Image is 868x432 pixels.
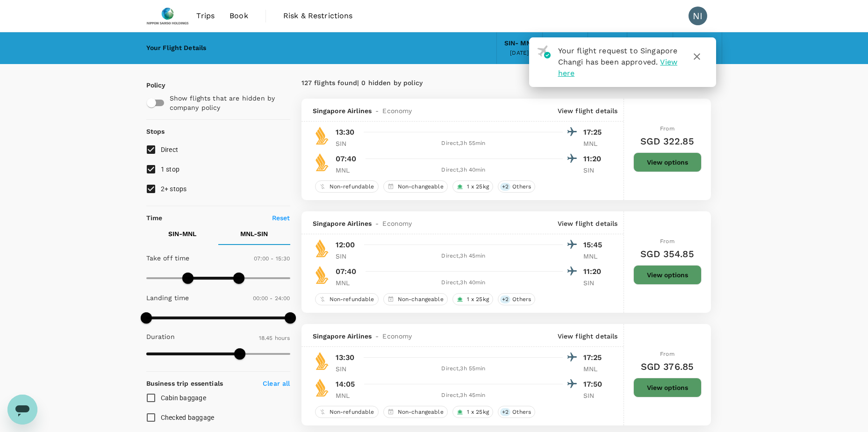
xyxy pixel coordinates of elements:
button: View options [633,265,702,285]
p: Take off time [146,253,190,263]
img: SQ [313,239,331,258]
div: Non-changeable [383,406,448,418]
p: Landing time [146,293,189,302]
div: Direct , 3h 55min [365,364,563,374]
p: Reset [272,213,290,223]
div: +2Others [498,293,535,305]
div: 1 x 25kg [452,180,493,193]
div: +2Others [498,180,535,193]
p: 13:30 [336,127,355,138]
div: Non-changeable [383,293,448,305]
span: Your flight request to Singapore Changi has been approved. [558,46,678,66]
span: Direct [161,146,179,153]
span: 00:00 - 24:00 [253,295,290,302]
div: +2Others [498,406,535,418]
span: Singapore Airlines [313,219,372,228]
span: 1 x 25kg [463,295,493,303]
p: MNL - SIN [240,229,268,238]
p: MNL [583,252,607,261]
span: Non-changeable [394,183,447,191]
div: NI [689,7,707,25]
p: SIN [583,278,607,288]
img: SQ [313,266,331,284]
p: 07:40 [336,153,357,165]
div: Non-refundable [315,293,379,305]
h6: SGD 354.85 [640,246,694,261]
div: Non-refundable [315,406,379,418]
p: MNL [583,139,607,148]
strong: Business trip essentials [146,380,223,387]
p: MNL [336,166,359,175]
strong: Stops [146,128,165,135]
p: SIN [336,252,359,261]
p: Duration [146,332,175,341]
p: SIN [583,391,607,400]
span: Others [509,183,535,191]
span: Checked baggage [161,414,215,421]
div: Your Flight Details [146,43,207,53]
span: Economy [382,331,412,341]
span: Non-refundable [326,295,378,303]
span: + 2 [500,408,510,416]
span: 07:00 - 15:30 [254,255,290,262]
span: 18.45 hours [259,335,290,341]
span: Non-refundable [326,408,378,416]
p: MNL [336,278,359,288]
span: Others [509,408,535,416]
p: 13:30 [336,352,355,363]
span: Economy [382,106,412,115]
div: Direct , 3h 45min [365,391,563,400]
div: 1 x 25kg [452,293,493,305]
p: View flight details [558,106,618,115]
span: From [660,351,674,357]
span: Non-changeable [394,408,447,416]
img: SQ [313,126,331,145]
p: 07:40 [336,266,357,277]
span: Risk & Restrictions [283,10,353,22]
span: Cabin baggage [161,394,206,402]
span: Others [509,295,535,303]
p: 11:20 [583,266,607,277]
div: Non-refundable [315,180,379,193]
span: 1 stop [161,166,180,173]
iframe: Button to launch messaging window [7,395,37,425]
span: 2+ stops [161,185,187,193]
img: flight-approved [537,45,551,58]
p: View flight details [558,219,618,228]
div: Direct , 3h 55min [365,139,563,148]
p: 14:05 [336,379,355,390]
span: - [372,219,382,228]
p: View flight details [558,331,618,341]
h6: SGD 322.85 [640,134,694,149]
img: SQ [313,352,331,370]
span: + 2 [500,183,510,191]
div: 1 x 25kg [452,406,493,418]
div: 127 flights found | 0 hidden by policy [301,78,506,88]
div: Direct , 3h 45min [365,252,563,261]
div: Direct , 3h 40min [365,278,563,288]
span: From [660,238,674,245]
p: Show flights that are hidden by company policy [170,94,284,112]
span: - [372,106,382,115]
p: MNL [336,391,359,400]
p: SIN [336,364,359,374]
span: Non-changeable [394,295,447,303]
span: 1 x 25kg [463,183,493,191]
span: From [660,125,674,132]
p: SIN [336,139,359,148]
p: 11:20 [583,153,607,165]
p: 15:45 [583,239,607,251]
div: SIN - MNL [504,38,535,49]
p: Clear all [263,379,290,388]
p: 17:25 [583,352,607,363]
p: Time [146,213,163,223]
span: 1 x 25kg [463,408,493,416]
span: + 2 [500,295,510,303]
h6: SGD 376.85 [641,359,694,374]
span: Economy [382,219,412,228]
span: Book [230,10,248,22]
div: [DATE] [510,49,529,58]
img: Nippon Sanso Holdings Singapore Pte Ltd [146,6,189,26]
div: Non-changeable [383,180,448,193]
p: Policy [146,80,155,90]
